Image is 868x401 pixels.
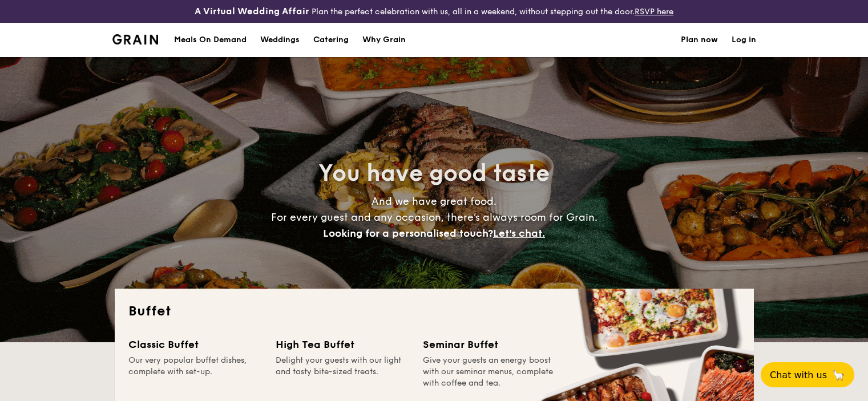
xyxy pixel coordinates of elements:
span: 🦙 [831,368,845,382]
img: Grain [112,34,159,44]
a: Plan now [681,23,718,57]
div: Delight your guests with our light and tasty bite-sized treats. [276,355,409,389]
span: You have good taste [318,160,550,187]
button: Chat with us🦙 [761,362,854,387]
h1: Catering [313,23,349,57]
span: And we have great food. For every guest and any occasion, there’s always room for Grain. [271,195,597,240]
div: Classic Buffet [128,337,262,353]
div: Seminar Buffet [423,337,556,353]
div: Give your guests an energy boost with our seminar menus, complete with coffee and tea. [423,355,556,389]
a: Catering [306,23,356,57]
a: Log in [732,23,756,57]
a: RSVP here [635,7,673,17]
a: Weddings [253,23,306,57]
h2: Buffet [128,302,740,321]
a: Meals On Demand [167,23,253,57]
div: Meals On Demand [174,23,247,57]
a: Why Grain [356,23,413,57]
div: Why Grain [362,23,406,57]
a: Logotype [112,34,159,44]
div: Our very popular buffet dishes, complete with set-up. [128,355,262,389]
h4: A Virtual Wedding Affair [195,5,309,18]
div: Plan the perfect celebration with us, all in a weekend, without stepping out the door. [145,5,724,18]
div: High Tea Buffet [276,337,409,353]
span: Let's chat. [493,227,545,240]
span: Chat with us [770,370,827,380]
span: Looking for a personalised touch? [323,227,493,240]
div: Weddings [260,23,300,57]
